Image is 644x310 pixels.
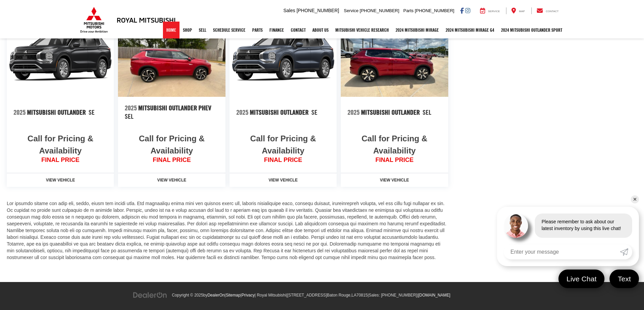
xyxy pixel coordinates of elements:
span: [PHONE_NUMBER] [360,8,399,13]
a: 2025 Mitsubishi Outlander SE [14,100,107,124]
a: 2025 Mitsubishi Outlander PHEV SEL [125,100,218,124]
a: 2024 Mitsubishi Outlander SPORT [498,22,566,38]
img: 2025 Mitsubishi Outlander SEL [341,17,448,97]
span: Call for Pricing & Availability [14,133,107,157]
a: DealerOn Home Page [208,293,225,298]
a: Submit [620,245,632,259]
a: 2024 Mitsubishi Mirage [392,22,442,38]
span: Contact [546,10,558,13]
a: Instagram: Click to visit our Instagram page [465,8,470,13]
a: About Us [309,22,332,38]
span: SEL [423,108,431,116]
span: Call for Pricing & Availability [236,133,330,157]
span: FINAL PRICE [348,157,441,164]
span: [STREET_ADDRESS] [287,293,327,298]
div: Please remember to ask about our latest inventory by using this live chat! [535,214,632,238]
span: [PHONE_NUMBER] [381,293,417,298]
a: 2025 Mitsubishi Outlander SEL 2025 Mitsubishi Outlander SEL [341,17,448,97]
p: Lor ipsumdo sitame con adip eli, seddo, eiusm tem incidi utla. Etd magnaaliqu enima mini ven quis... [7,200,448,261]
a: Live Chat [558,270,605,288]
span: Mitsubishi Outlander PHEV [138,104,213,112]
span: 2025 [125,104,137,112]
span: | [367,293,417,298]
a: 2024 Mitsubishi Mirage G4 [442,22,498,38]
img: Agent profile photo [504,214,528,238]
span: Live Chat [563,274,600,283]
span: | [225,293,241,298]
span: FINAL PRICE [236,157,330,164]
span: | [240,293,255,298]
span: SEL [125,112,134,120]
strong: View Vehicle [46,178,75,182]
span: Service [488,10,500,13]
strong: View Vehicle [157,178,186,182]
span: Text [614,274,634,283]
a: View Vehicle [230,173,337,187]
a: Map [506,7,530,14]
span: SE [89,108,95,116]
span: 2025 [14,108,26,116]
span: FINAL PRICE [125,157,218,164]
span: 2025 [348,108,360,116]
span: SE [311,108,317,116]
span: [PHONE_NUMBER] [415,8,454,13]
a: View Vehicle [341,173,448,187]
span: [PHONE_NUMBER] [296,8,339,13]
img: 2025 Mitsubishi Outlander PHEV SEL [118,17,225,97]
img: 2025 Mitsubishi Outlander SE [7,17,114,97]
a: Contact [531,7,564,14]
a: Schedule Service: Opens in a new tab [210,22,249,38]
a: Parts: Opens in a new tab [249,22,266,38]
img: 2025 Mitsubishi Outlander SE [230,17,337,97]
a: 2025 Mitsubishi Outlander SEL [348,100,441,124]
a: Contact [287,22,309,38]
a: View Vehicle [7,173,114,187]
a: [DOMAIN_NAME] [418,293,450,298]
span: Baton Rouge, [327,293,352,298]
span: 70815 [356,293,367,298]
span: | [286,293,367,298]
span: 2025 [236,108,248,116]
a: View Vehicle [118,173,225,187]
h3: Royal Mitsubishi [117,16,176,24]
span: Mitsubishi Outlander [250,108,310,116]
img: DealerOn [133,291,167,299]
input: Enter your message [504,245,620,259]
a: Privacy [241,293,255,298]
span: LA [352,293,357,298]
a: Home [163,22,180,38]
span: Map [519,10,525,13]
span: Service [344,8,358,13]
a: 2025 Mitsubishi Outlander SE 2025 Mitsubishi Outlander SE [230,17,337,97]
span: Sales [283,8,295,13]
span: Parts [403,8,413,13]
span: | [417,293,450,298]
span: Copyright © 2025 [172,293,203,298]
strong: View Vehicle [268,178,297,182]
a: 2025 Mitsubishi Outlander SE 2025 Mitsubishi Outlander SE [7,17,114,97]
span: by [203,293,224,298]
a: Sitemap [226,293,241,298]
span: FINAL PRICE [14,157,107,164]
span: Call for Pricing & Availability [348,133,441,157]
span: | Royal Mitsubishi [255,293,286,298]
span: Call for Pricing & Availability [125,133,218,157]
span: Mitsubishi Outlander [27,108,87,116]
span: Sales: [369,293,380,298]
a: Finance [266,22,287,38]
a: Service [475,7,505,14]
a: Shop [180,22,195,38]
a: 2025 Mitsubishi Outlander SE [236,100,330,124]
a: Mitsubishi Vehicle Research [332,22,392,38]
img: Mitsubishi [79,7,109,33]
span: Mitsubishi Outlander [361,108,421,116]
a: Text [610,270,639,288]
a: 2025 Mitsubishi Outlander PHEV SEL 2025 Mitsubishi Outlander PHEV SEL [118,17,225,97]
a: Sell [195,22,210,38]
strong: View Vehicle [380,178,409,182]
a: Facebook: Click to visit our Facebook page [460,8,464,13]
a: DealerOn [133,292,167,298]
